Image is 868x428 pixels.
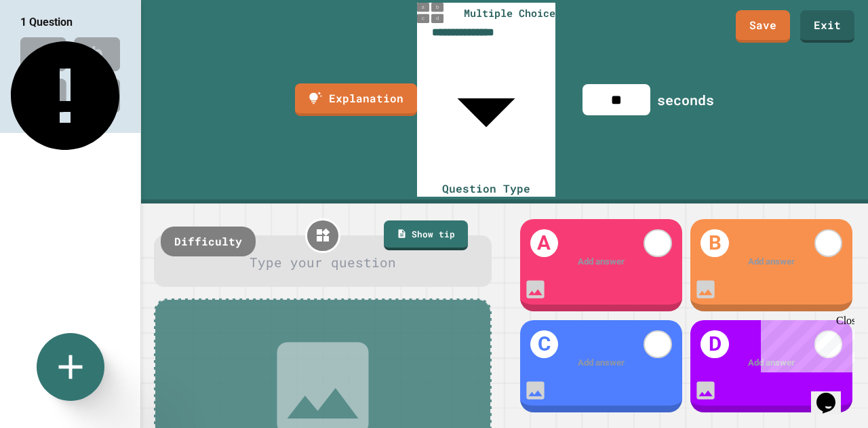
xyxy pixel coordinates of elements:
[701,330,728,358] h1: D
[417,3,444,23] img: multiple-choice-thumbnail.png
[384,220,468,250] a: Show tip
[811,374,854,414] iframe: chat widget
[5,5,94,86] div: Chat with us now!Close
[464,5,555,21] span: Multiple Choice
[161,227,256,256] div: Difficulty
[442,181,530,195] span: Question Type
[755,315,854,372] iframe: chat widget
[800,10,854,43] a: Exit
[736,10,790,43] a: Save
[295,83,417,116] a: Explanation
[20,16,73,28] span: 1 Question
[530,229,558,257] h1: A
[701,229,728,257] h1: B
[657,90,714,110] div: seconds
[530,330,558,358] h1: C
